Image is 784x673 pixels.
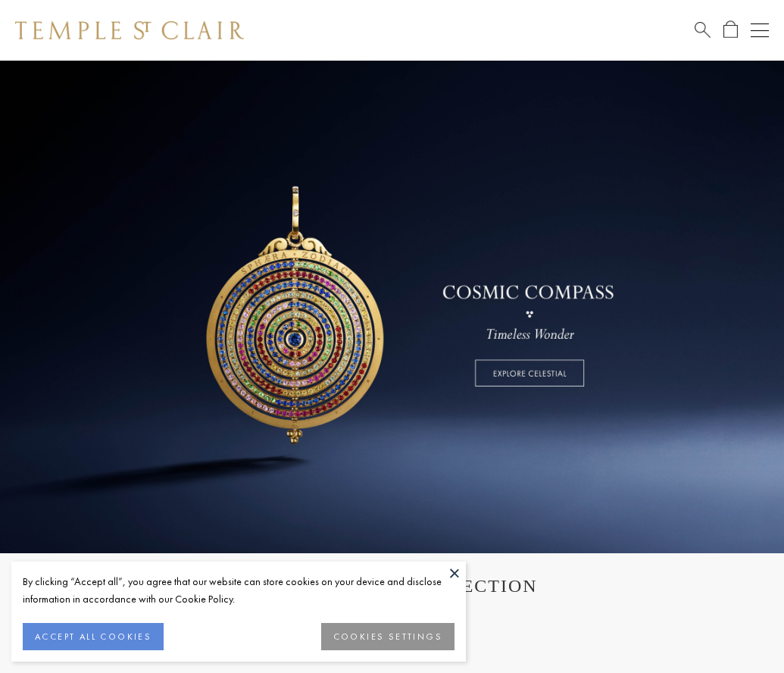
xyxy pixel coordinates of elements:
button: ACCEPT ALL COOKIES [23,623,164,650]
div: By clicking “Accept all”, you agree that our website can store cookies on your device and disclos... [23,573,454,608]
img: Temple St. Clair [15,21,244,39]
button: COOKIES SETTINGS [321,623,454,650]
a: Search [695,20,711,39]
a: Open Shopping Bag [723,20,738,39]
button: Open navigation [751,21,769,39]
